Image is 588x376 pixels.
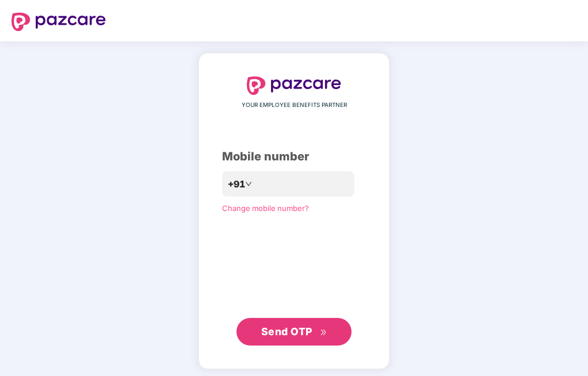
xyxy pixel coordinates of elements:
[261,325,312,337] span: Send OTP
[12,13,106,31] img: logo
[236,318,352,346] button: Send OTPdouble-right
[228,177,245,191] span: +91
[222,148,366,166] div: Mobile number
[242,101,347,110] span: YOUR EMPLOYEE BENEFITS PARTNER
[222,204,309,213] a: Change mobile number?
[320,329,327,336] span: double-right
[247,76,341,95] img: logo
[245,181,252,187] span: down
